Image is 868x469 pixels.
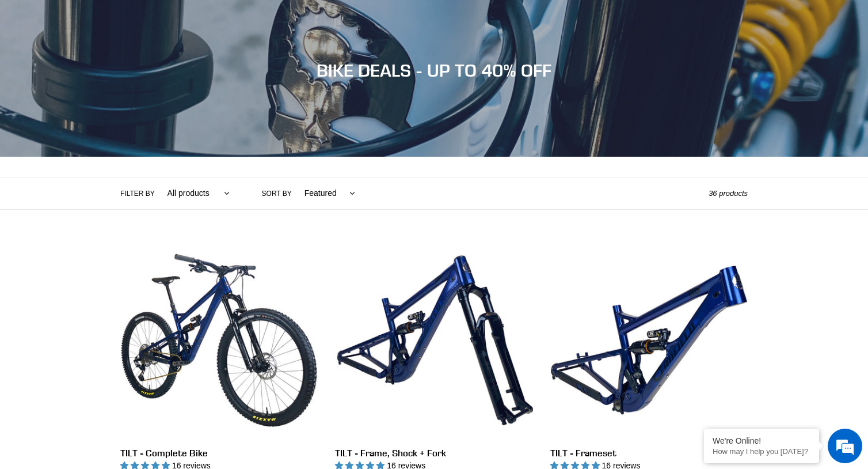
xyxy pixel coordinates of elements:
[713,436,810,445] div: We're Online!
[262,188,292,199] label: Sort by
[317,60,551,81] span: BIKE DEALS - UP TO 40% OFF
[120,188,155,199] label: Filter by
[709,189,748,198] span: 36 products
[713,447,810,456] p: How may I help you today?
